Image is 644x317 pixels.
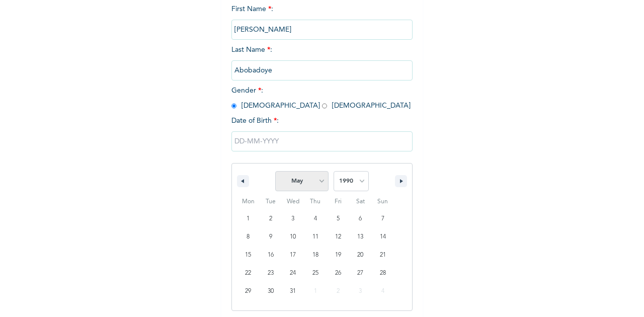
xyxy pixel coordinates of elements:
span: 9 [269,228,272,246]
span: 1 [247,210,250,228]
button: 12 [327,228,349,246]
button: 8 [237,228,260,246]
span: 13 [357,228,363,246]
span: 31 [290,282,296,300]
span: 24 [290,264,296,282]
span: Date of Birth : [231,116,279,126]
span: 25 [312,264,318,282]
span: 12 [335,228,341,246]
span: First Name : [231,6,413,33]
button: 4 [304,210,327,228]
span: 11 [312,228,318,246]
span: 29 [245,282,251,300]
button: 23 [260,264,282,282]
span: Thu [304,194,327,210]
button: 5 [327,210,349,228]
span: 23 [268,264,274,282]
button: 11 [304,228,327,246]
button: 14 [371,228,394,246]
span: 20 [357,246,363,264]
span: 7 [381,210,384,228]
span: 18 [312,246,318,264]
button: 26 [327,264,349,282]
span: Tue [260,194,282,210]
span: 16 [268,246,274,264]
button: 21 [371,246,394,264]
button: 29 [237,282,260,300]
span: 26 [335,264,341,282]
span: Sun [371,194,394,210]
span: 10 [290,228,296,246]
input: Enter your first name [231,20,413,40]
span: 5 [337,210,340,228]
button: 15 [237,246,260,264]
input: DD-MM-YYYY [231,131,413,151]
input: Enter your last name [231,60,413,81]
span: 17 [290,246,296,264]
span: 28 [380,264,386,282]
button: 16 [260,246,282,264]
button: 6 [349,210,372,228]
span: 4 [314,210,317,228]
button: 28 [371,264,394,282]
span: 22 [245,264,251,282]
button: 18 [304,246,327,264]
button: 3 [282,210,304,228]
button: 10 [282,228,304,246]
button: 17 [282,246,304,264]
span: 19 [335,246,341,264]
span: 30 [268,282,274,300]
button: 27 [349,264,372,282]
span: Wed [282,194,304,210]
button: 20 [349,246,372,264]
button: 1 [237,210,260,228]
span: Last Name : [231,46,413,74]
button: 22 [237,264,260,282]
button: 30 [260,282,282,300]
span: 3 [291,210,294,228]
span: 8 [247,228,250,246]
span: 6 [359,210,362,228]
span: Mon [237,194,260,210]
button: 25 [304,264,327,282]
span: 21 [380,246,386,264]
span: Sat [349,194,372,210]
button: 9 [260,228,282,246]
button: 7 [371,210,394,228]
span: Gender : [DEMOGRAPHIC_DATA] [DEMOGRAPHIC_DATA] [231,87,411,109]
span: Fri [327,194,349,210]
span: 15 [245,246,251,264]
span: 27 [357,264,363,282]
button: 31 [282,282,304,300]
button: 2 [260,210,282,228]
button: 24 [282,264,304,282]
span: 14 [380,228,386,246]
span: 2 [269,210,272,228]
button: 13 [349,228,372,246]
button: 19 [327,246,349,264]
